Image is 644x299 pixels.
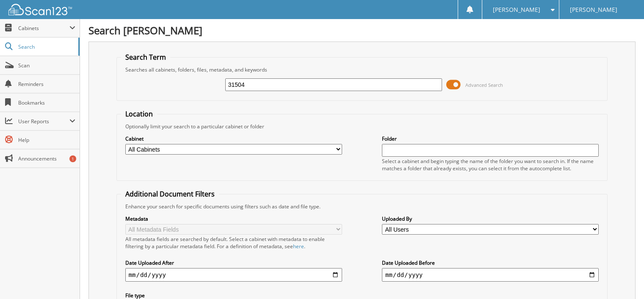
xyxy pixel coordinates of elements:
[18,80,75,88] span: Reminders
[382,215,599,222] label: Uploaded By
[125,259,342,266] label: Date Uploaded After
[382,259,599,266] label: Date Uploaded Before
[382,268,599,282] input: end
[121,53,170,62] legend: Search Term
[18,43,74,50] span: Search
[18,136,75,144] span: Help
[18,99,75,106] span: Bookmarks
[570,7,617,12] span: [PERSON_NAME]
[8,4,72,15] img: scan123-logo-white.svg
[465,82,503,88] span: Advanced Search
[121,109,157,119] legend: Location
[382,158,599,172] div: Select a cabinet and begin typing the name of the folder you want to search in. If the name match...
[18,25,69,32] span: Cabinets
[18,62,75,69] span: Scan
[382,135,599,142] label: Folder
[125,215,342,222] label: Metadata
[125,135,342,142] label: Cabinet
[88,23,636,37] h1: Search [PERSON_NAME]
[121,123,603,130] div: Optionally limit your search to a particular cabinet or folder
[125,268,342,282] input: start
[125,292,342,299] label: File type
[493,7,540,12] span: [PERSON_NAME]
[125,235,342,250] div: All metadata fields are searched by default. Select a cabinet with metadata to enable filtering b...
[18,118,69,125] span: User Reports
[121,203,603,210] div: Enhance your search for specific documents using filters such as date and file type.
[121,189,219,199] legend: Additional Document Filters
[293,243,304,250] a: here
[18,155,75,162] span: Announcements
[121,66,603,73] div: Searches all cabinets, folders, files, metadata, and keywords
[69,155,76,162] div: 1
